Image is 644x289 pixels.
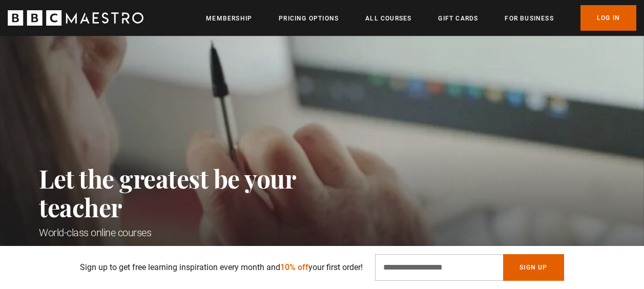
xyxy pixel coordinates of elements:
[206,13,252,24] a: Membership
[503,254,564,281] button: Sign Up
[505,13,553,24] a: For business
[80,261,363,274] p: Sign up to get free learning inspiration every month and your first order!
[279,13,339,24] a: Pricing Options
[438,13,478,24] a: Gift Cards
[39,225,341,240] h1: World-class online courses
[206,5,636,31] nav: Primary
[580,5,636,31] a: Log In
[365,13,411,24] a: All Courses
[8,10,143,26] svg: BBC Maestro
[280,262,308,272] span: 10% off
[39,164,341,221] h2: Let the greatest be your teacher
